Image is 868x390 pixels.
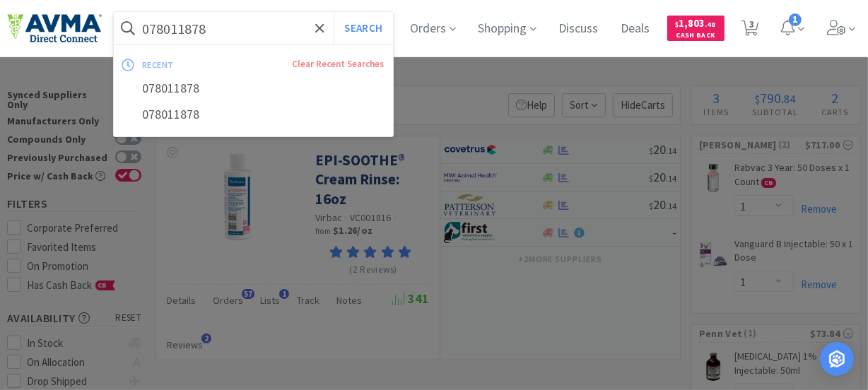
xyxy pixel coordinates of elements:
[676,16,716,30] span: 1,803
[334,12,392,45] button: Search
[553,23,604,35] a: Discuss
[114,76,393,102] div: 078011878
[736,24,765,37] a: 3
[7,13,102,43] img: e4e33dab9f054f5782a47901c742baa9_102.png
[676,32,716,41] span: Cash Back
[667,9,725,47] a: $1,803.48Cash Back
[293,58,385,70] a: Clear Recent Searches
[114,102,393,128] div: 078011878
[676,20,679,29] span: $
[616,23,656,35] a: Deals
[114,12,393,45] input: Search by item, sku, manufacturer, ingredient, size...
[142,54,233,76] div: recent
[820,342,854,376] div: Open Intercom Messenger
[705,20,716,29] span: . 48
[789,13,802,26] span: 1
